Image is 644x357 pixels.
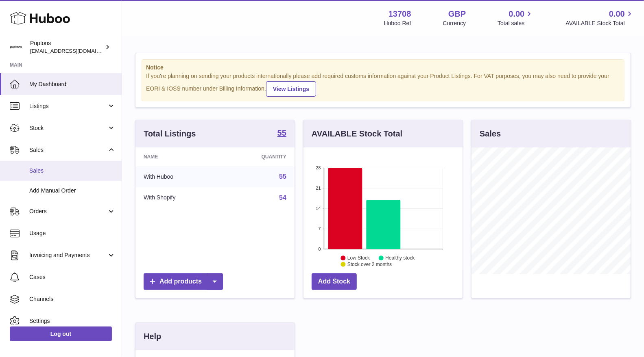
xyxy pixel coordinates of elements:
img: hello@puptons.com [10,41,22,53]
div: Currency [443,19,466,27]
strong: GBP [448,9,466,19]
a: Add Stock [312,273,357,290]
text: 7 [318,226,321,231]
span: 0.00 [609,9,625,19]
text: Stock over 2 months [347,262,392,267]
span: Add Manual Order [29,187,116,195]
text: 0 [318,247,321,251]
a: 55 [277,129,286,138]
strong: Notice [146,64,620,71]
span: Channels [29,295,116,303]
a: 54 [279,194,286,201]
text: 14 [316,206,321,211]
th: Quantity [221,147,295,166]
strong: 55 [277,129,286,137]
text: Low Stock [347,255,370,261]
a: Log out [10,327,112,341]
span: Settings [29,317,116,325]
span: My Dashboard [29,80,116,88]
div: If you're planning on sending your products internationally please add required customs informati... [146,72,620,97]
h3: Total Listings [144,128,196,139]
th: Name [135,147,221,166]
text: 28 [316,165,321,170]
text: 21 [316,186,321,190]
span: Listings [29,102,107,110]
a: 0.00 AVAILABLE Stock Total [565,9,634,27]
span: [EMAIL_ADDRESS][DOMAIN_NAME] [30,48,120,54]
a: 55 [279,173,286,180]
span: Invoicing and Payments [29,251,107,259]
span: 0.00 [509,9,525,19]
span: Sales [29,146,107,154]
text: Healthy stock [385,255,415,261]
span: Sales [29,167,116,175]
h3: AVAILABLE Stock Total [312,128,402,139]
a: View Listings [266,81,316,97]
span: Cases [29,273,116,281]
div: Puptons [30,39,103,55]
span: Stock [29,124,107,132]
td: With Shopify [135,187,221,208]
strong: 13708 [389,9,411,19]
span: AVAILABLE Stock Total [565,19,634,27]
a: 0.00 Total sales [498,9,534,27]
span: Usage [29,229,116,237]
td: With Huboo [135,166,221,187]
span: Orders [29,208,107,215]
a: Add products [144,273,223,290]
h3: Help [144,331,161,342]
span: Total sales [498,19,534,27]
div: Huboo Ref [384,19,411,27]
h3: Sales [480,128,501,139]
